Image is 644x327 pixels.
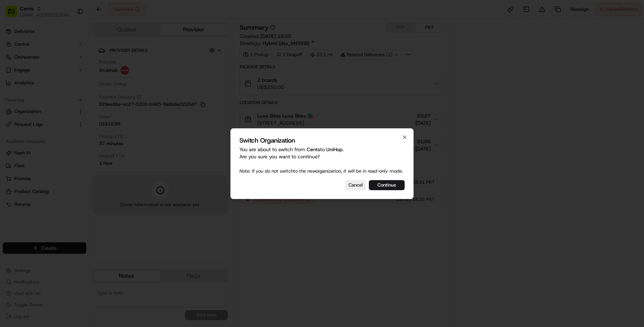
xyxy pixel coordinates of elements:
[239,168,403,174] span: Note: If you do not switch to the new organization, it will be in read-only mode.
[239,137,405,144] h2: Switch Organization
[326,146,342,153] span: UniHop
[239,146,405,174] p: You are about to switch from to . Are you sure you want to continue?
[345,180,366,190] button: Cancel
[307,146,320,153] span: Cents
[369,180,405,190] button: Continue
